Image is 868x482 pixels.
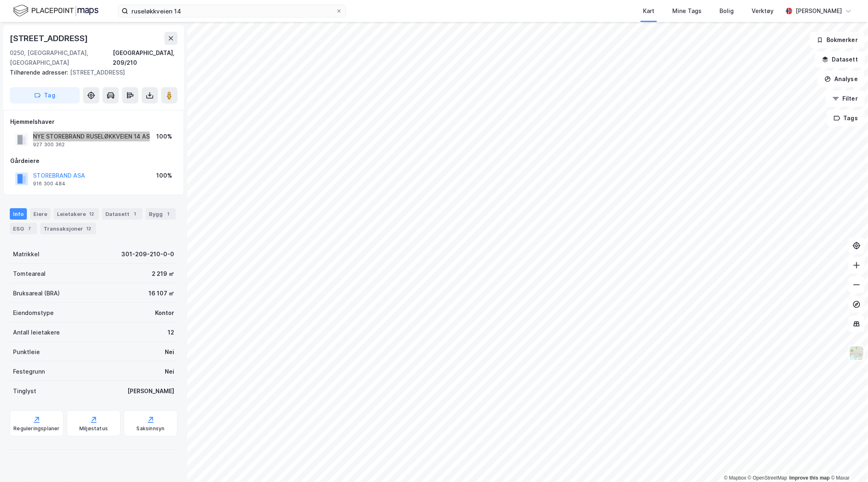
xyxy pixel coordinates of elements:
input: Søk på adresse, matrikkel, gårdeiere, leietakere eller personer [128,5,336,17]
div: 100% [156,132,172,141]
div: 0250, [GEOGRAPHIC_DATA], [GEOGRAPHIC_DATA] [10,48,113,68]
div: 916 300 484 [33,180,66,187]
div: Datasett [102,208,142,220]
div: 2 219 ㎡ [152,269,174,279]
div: Nei [165,367,174,376]
div: 301-209-210-0-0 [121,249,174,259]
div: 16 107 ㎡ [149,288,174,298]
div: ESG [10,223,37,234]
div: [STREET_ADDRESS] [10,32,90,45]
div: Saksinnsyn [137,425,165,432]
div: Leietakere [54,208,99,220]
div: Tomteareal [13,269,46,279]
button: Tags [827,110,865,126]
div: Bolig [719,6,734,16]
div: Mine Tags [672,6,702,16]
a: Mapbox [724,475,746,481]
div: 927 300 362 [33,141,65,148]
div: Matrikkel [13,249,39,259]
div: Kontrollprogram for chat [827,443,868,482]
div: [GEOGRAPHIC_DATA], 209/210 [113,48,177,68]
div: Transaksjoner [40,223,96,234]
div: Kart [643,6,654,16]
a: Improve this map [789,475,830,481]
div: Miljøstatus [79,425,108,432]
div: Eiendomstype [13,308,54,318]
button: Tag [10,87,80,103]
div: Bruksareal (BRA) [13,288,60,298]
iframe: Chat Widget [827,443,868,482]
div: [STREET_ADDRESS] [10,68,171,77]
div: Reguleringsplaner [13,425,59,432]
div: Tinglyst [13,386,36,396]
div: Punktleie [13,347,40,357]
div: 12 [87,210,96,218]
button: Bokmerker [810,32,865,48]
div: Bygg [146,208,176,220]
img: Z [849,346,864,361]
div: Antall leietakere [13,328,60,337]
span: Tilhørende adresser: [10,69,70,76]
div: Festegrunn [13,367,45,376]
div: 1 [131,210,139,218]
div: 1 [164,210,173,218]
div: 7 [26,224,34,233]
div: Gårdeiere [10,156,177,166]
div: Eiere [30,208,50,220]
div: Nei [165,347,174,357]
div: 12 [168,328,174,337]
div: [PERSON_NAME] [127,386,174,396]
div: Hjemmelshaver [10,117,177,127]
img: logo.f888ab2527a4732fd821a326f86c7f29.svg [13,4,98,18]
div: 100% [156,171,172,180]
div: Kontor [155,308,174,318]
div: Verktøy [752,6,774,16]
div: [PERSON_NAME] [796,6,842,16]
button: Filter [826,90,865,107]
div: Info [10,208,27,220]
a: OpenStreetMap [748,475,787,481]
button: Analyse [818,71,865,87]
button: Datasett [815,51,865,68]
div: 12 [85,224,93,233]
